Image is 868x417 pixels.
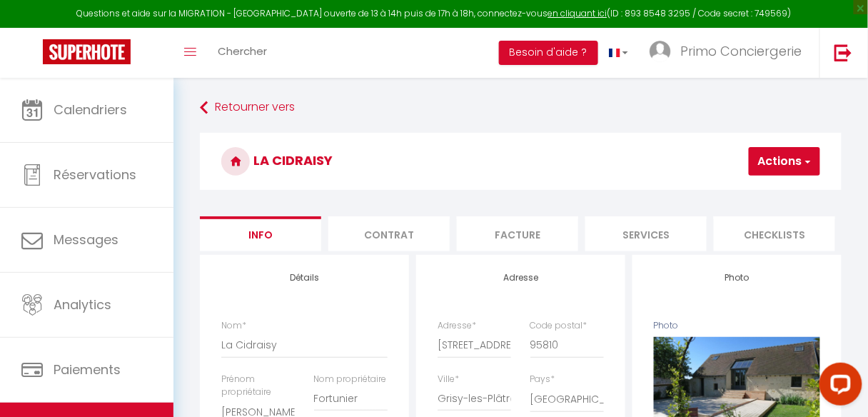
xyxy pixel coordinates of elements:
[834,44,852,61] img: logout
[749,147,820,176] button: Actions
[530,373,555,386] label: Pays
[654,319,679,333] label: Photo
[218,44,267,59] span: Chercher
[680,42,802,60] span: Primo Conciergerie
[200,216,321,251] li: Info
[457,216,578,251] li: Facture
[654,273,820,283] h4: Photo
[54,101,127,119] span: Calendriers
[43,39,131,64] img: Super Booking
[650,41,671,62] img: ...
[438,273,604,283] h4: Adresse
[639,28,819,78] a: ... Primo Conciergerie
[54,231,118,248] span: Messages
[530,319,587,333] label: Code postal
[207,28,278,78] a: Chercher
[808,357,868,417] iframe: LiveChat chat widget
[314,373,387,386] label: Nom propriétaire
[54,166,136,184] span: Réservations
[328,216,450,251] li: Contrat
[221,319,246,333] label: Nom
[438,373,459,386] label: Ville
[548,7,607,19] a: en cliquant ici
[221,273,388,283] h4: Détails
[703,389,771,411] button: Supprimer
[221,373,295,400] label: Prénom propriétaire
[200,133,842,190] h3: La Cidraisy
[54,361,121,378] span: Paiements
[54,296,111,313] span: Analytics
[438,319,476,333] label: Adresse
[499,41,598,65] button: Besoin d'aide ?
[200,95,842,121] a: Retourner vers
[585,216,707,251] li: Services
[714,216,835,251] li: Checklists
